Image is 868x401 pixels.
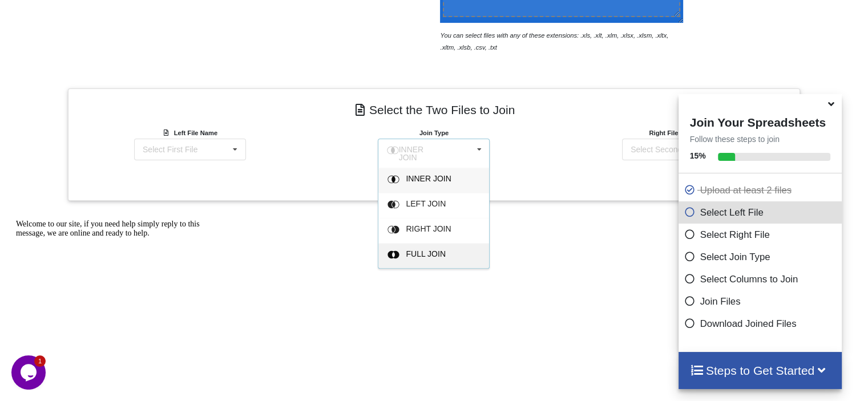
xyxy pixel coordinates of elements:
b: 15 % [690,151,706,160]
p: Join Files [684,294,839,309]
i: You can select files with any of these extensions: .xls, .xlt, .xlm, .xlsx, .xlsm, .xltx, .xltm, ... [440,32,668,51]
p: Upload at least 2 files [684,183,839,197]
div: Select Second File [631,145,697,153]
p: Select Columns to Join [684,272,839,286]
span: Welcome to our site, if you need help simply reply to this message, we are online and ready to help. [5,5,188,22]
b: Left File Name [174,129,217,136]
p: Follow these steps to join [679,133,842,145]
span: RIGHT JOIN [406,224,451,233]
h4: Steps to Get Started [690,363,831,378]
div: Select First File [143,145,197,153]
span: INNER JOIN [406,174,451,183]
h4: Select the Two Files to Join [76,97,792,123]
p: Select Join Type [684,250,839,264]
div: Welcome to our site, if you need help simply reply to this message, we are online and ready to help. [5,5,210,23]
b: Join Type [419,129,449,136]
span: LEFT JOIN [406,199,446,208]
span: INNER JOIN [399,145,424,162]
p: Select Left File [684,205,839,220]
iframe: chat widget [11,215,217,350]
p: Download Joined Files [684,317,839,331]
b: Right File Name [649,129,706,136]
span: FULL JOIN [406,249,446,258]
iframe: chat widget [11,355,48,390]
h4: Join Your Spreadsheets [679,112,842,129]
p: Select Right File [684,228,839,242]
